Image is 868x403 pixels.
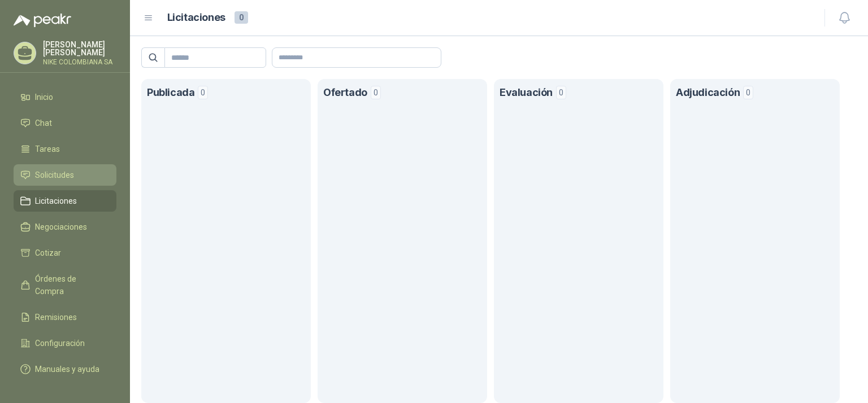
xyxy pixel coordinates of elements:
h1: Adjudicación [676,85,740,101]
img: Logo peakr [14,14,71,27]
span: 0 [371,86,381,99]
span: Negociaciones [35,221,87,233]
h1: Publicada [147,85,194,101]
span: Cotizar [35,247,61,259]
h1: Licitaciones [167,10,225,26]
a: Remisiones [14,306,116,328]
a: Configuración [14,332,116,354]
a: Solicitudes [14,164,116,186]
span: Configuración [35,337,85,349]
h1: Ofertado [323,85,367,101]
a: Tareas [14,138,116,160]
span: 0 [235,11,248,24]
p: [PERSON_NAME] [PERSON_NAME] [43,41,116,56]
a: Cotizar [14,242,116,264]
span: 0 [743,86,753,99]
span: 0 [198,86,208,99]
span: Solicitudes [35,169,74,181]
a: Inicio [14,86,116,108]
span: Órdenes de Compra [35,273,106,297]
a: Chat [14,112,116,134]
span: 0 [556,86,566,99]
span: Remisiones [35,311,77,323]
p: NIKE COLOMBIANA SA [43,59,116,65]
h1: Evaluación [500,85,553,101]
a: Órdenes de Compra [14,268,116,302]
span: Tareas [35,143,60,155]
span: Chat [35,117,52,129]
a: Licitaciones [14,190,116,212]
span: Inicio [35,91,53,103]
a: Manuales y ayuda [14,358,116,380]
span: Manuales y ayuda [35,363,99,375]
span: Licitaciones [35,195,77,207]
a: Negociaciones [14,216,116,238]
